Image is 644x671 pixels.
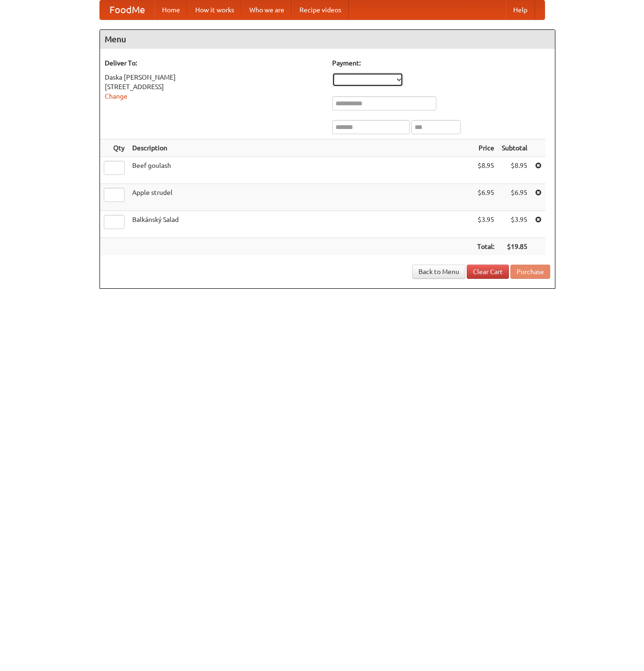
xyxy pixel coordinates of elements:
a: Change [105,92,127,100]
a: How it works [188,0,242,19]
td: $3.95 [473,211,498,238]
a: Help [506,0,535,19]
td: Apple strudel [128,184,473,211]
th: $19.85 [498,238,531,256]
td: Beef goulash [128,157,473,184]
td: $3.95 [498,211,531,238]
a: Recipe videos [292,0,349,19]
td: $8.95 [473,157,498,184]
a: Back to Menu [412,265,465,279]
a: FoodMe [100,0,154,19]
h4: Menu [100,30,555,49]
th: Subtotal [498,139,531,157]
h5: Payment: [332,58,550,68]
th: Qty [100,139,128,157]
a: Clear Cart [467,265,509,279]
a: Who we are [242,0,292,19]
div: [STREET_ADDRESS] [105,82,323,92]
th: Description [128,139,473,157]
th: Price [473,139,498,157]
div: Daska [PERSON_NAME] [105,73,323,82]
td: $6.95 [498,184,531,211]
a: Home [154,0,188,19]
td: $6.95 [473,184,498,211]
h5: Deliver To: [105,58,323,68]
th: Total: [473,238,498,256]
td: $8.95 [498,157,531,184]
td: Balkánský Salad [128,211,473,238]
button: Purchase [510,265,550,279]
